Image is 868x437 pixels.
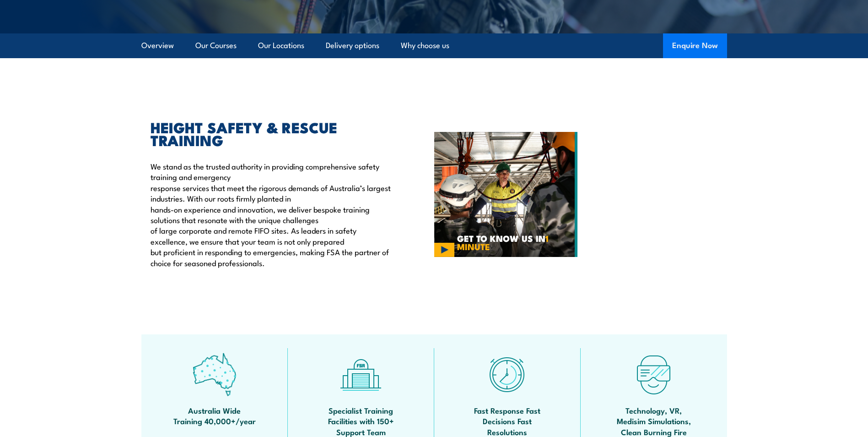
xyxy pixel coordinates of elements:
[173,405,256,426] span: Australia Wide Training 40,000+/year
[326,33,379,58] a: Delivery options
[320,405,402,437] span: Specialist Training Facilities with 150+ Support Team
[151,161,392,268] p: We stand as the trusted authority in providing comprehensive safety training and emergency respon...
[193,353,236,396] img: auswide-icon
[401,33,449,58] a: Why choose us
[258,33,304,58] a: Our Locations
[485,353,529,396] img: fast-icon
[466,405,549,437] span: Fast Response Fast Decisions Fast Resolutions
[632,353,675,396] img: tech-icon
[457,234,577,251] span: GET TO KNOW US IN
[663,33,727,58] button: Enquire Now
[195,33,237,58] a: Our Courses
[434,132,577,257] img: safety
[339,353,383,396] img: facilities-icon
[141,33,174,58] a: Overview
[151,120,392,146] h2: HEIGHT SAFETY & RESCUE TRAINING
[457,231,549,253] strong: 1 MINUTE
